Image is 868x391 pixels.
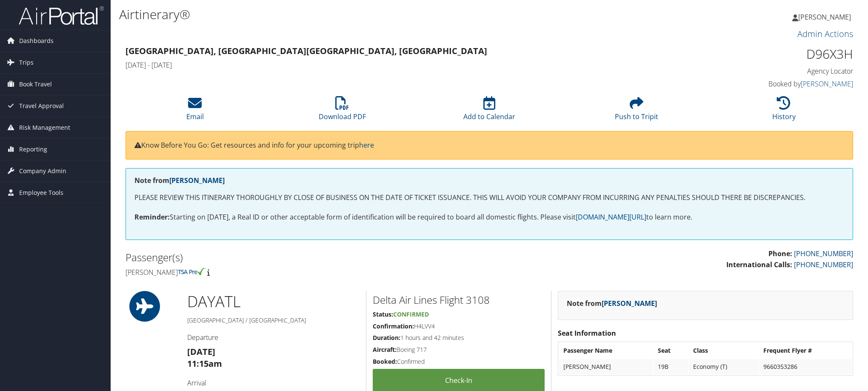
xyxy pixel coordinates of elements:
h5: Confirmed [373,357,545,366]
a: [PERSON_NAME] [792,4,859,30]
strong: Note from [567,299,657,308]
span: Dashboards [19,30,54,51]
h4: [DATE] - [DATE] [126,60,668,70]
strong: Reminder: [134,212,170,222]
a: [PHONE_NUMBER] [794,260,853,269]
strong: Note from [134,176,225,185]
th: Frequent Flyer # [759,343,852,358]
a: Email [186,101,204,121]
strong: Aircraft: [373,345,397,354]
strong: [DATE] [187,346,215,357]
a: [PHONE_NUMBER] [794,249,853,258]
strong: 11:15am [187,358,222,369]
p: Starting on [DATE], a Real ID or other acceptable form of identification will be required to boar... [134,212,844,223]
p: PLEASE REVIEW THIS ITINERARY THOROUGHLY BY CLOSE OF BUSINESS ON THE DATE OF TICKET ISSUANCE. THIS... [134,192,844,203]
a: Admin Actions [797,28,853,40]
td: 19B [654,359,688,374]
strong: [GEOGRAPHIC_DATA], [GEOGRAPHIC_DATA] [GEOGRAPHIC_DATA], [GEOGRAPHIC_DATA] [126,45,487,57]
img: tsa-precheck.png [178,268,206,275]
h4: Booked by [681,79,853,88]
h5: [GEOGRAPHIC_DATA] / [GEOGRAPHIC_DATA] [187,316,360,325]
strong: Status: [373,310,393,318]
a: Download PDF [319,101,366,121]
a: [PERSON_NAME] [801,79,853,88]
td: 9660353286 [759,359,852,374]
p: Know Before You Go: Get resources and info for your upcoming trip [134,140,844,151]
span: Confirmed [393,310,429,318]
span: Book Travel [19,74,52,95]
strong: International Calls: [726,260,792,269]
td: Economy (T) [689,359,758,374]
a: [PERSON_NAME] [602,299,657,308]
h2: Delta Air Lines Flight 3108 [373,293,545,307]
th: Passenger Name [559,343,653,358]
a: Push to Tripit [615,101,658,121]
span: [PERSON_NAME] [798,12,851,22]
strong: Phone: [768,249,792,258]
a: here [359,140,374,150]
a: History [772,101,796,121]
h1: Airtinerary® [119,6,613,23]
h4: Agency Locator [681,66,853,76]
h1: DAY ATL [187,291,360,312]
h5: 1 hours and 42 minutes [373,334,545,342]
h5: Boeing 717 [373,345,545,354]
span: Company Admin [19,160,66,182]
h4: Departure [187,333,360,342]
span: Employee Tools [19,182,63,203]
strong: Confirmation: [373,322,414,330]
h2: Passenger(s) [126,250,483,265]
td: [PERSON_NAME] [559,359,653,374]
th: Seat [654,343,688,358]
a: Add to Calendar [463,101,515,121]
img: airportal-logo.png [19,6,104,26]
span: Travel Approval [19,95,64,117]
span: Trips [19,52,34,73]
h5: H4LVV4 [373,322,545,331]
th: Class [689,343,758,358]
strong: Duration: [373,334,400,342]
a: [DOMAIN_NAME][URL] [576,212,646,222]
span: Reporting [19,139,47,160]
strong: Booked: [373,357,397,365]
span: Risk Management [19,117,70,138]
h4: Arrival [187,378,360,388]
h1: D96X3H [681,45,853,63]
strong: Seat Information [558,328,616,338]
h4: [PERSON_NAME] [126,268,483,277]
a: [PERSON_NAME] [169,176,225,185]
